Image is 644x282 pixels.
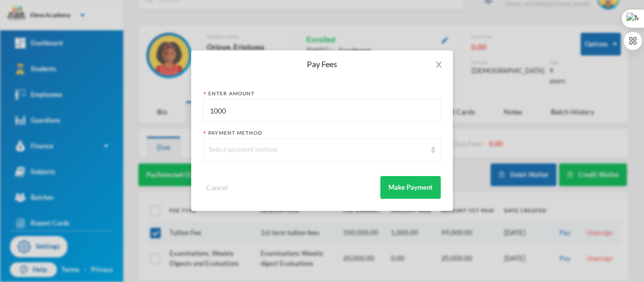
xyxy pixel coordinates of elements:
div: Select payment method [209,145,426,155]
button: Make Payment [380,176,441,199]
button: Close [425,50,453,79]
div: Pay Fees [203,59,441,70]
div: Enter Amount [203,90,441,97]
i: icon: close [435,61,443,69]
button: Cancel [203,182,231,193]
div: Payment Method [203,129,441,137]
